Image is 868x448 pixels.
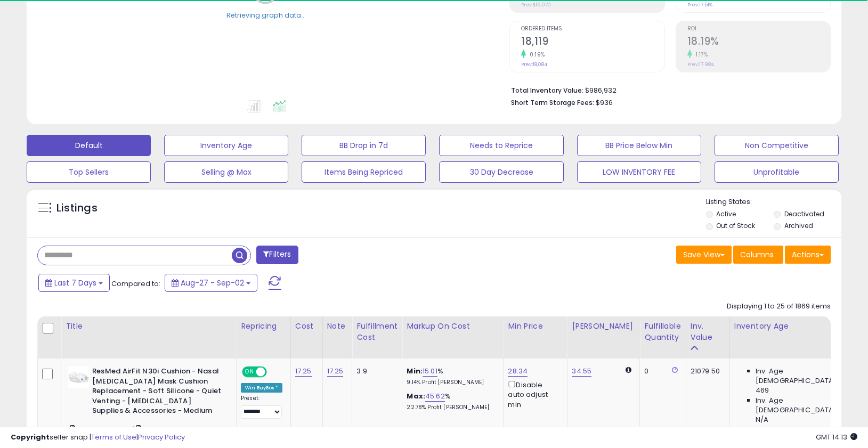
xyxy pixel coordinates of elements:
[356,366,394,376] div: 3.9
[423,366,437,377] a: 15.01
[734,321,857,332] div: Inventory Age
[407,379,495,386] p: 9.14% Profit [PERSON_NAME]
[644,321,681,343] div: Fulfillable Quantity
[521,26,664,32] span: Ordered Items
[740,249,774,260] span: Columns
[756,366,853,386] span: Inv. Age [DEMOGRAPHIC_DATA]:
[572,366,591,377] a: 34.55
[756,396,853,415] span: Inv. Age [DEMOGRAPHIC_DATA]:
[577,161,701,183] button: LOW INVENTORY FEE
[265,368,282,377] span: OFF
[596,97,613,108] span: $936
[692,51,708,59] small: 1.17%
[521,2,551,8] small: Prev: $19,070
[54,278,96,288] span: Last 7 Days
[256,246,298,264] button: Filters
[407,366,495,386] div: %
[715,161,839,183] button: Unprofitable
[11,433,185,443] div: seller snap | |
[181,278,244,288] span: Aug-27 - Sep-02
[241,383,282,393] div: Win BuyBox *
[727,302,831,312] div: Displaying 1 to 25 of 1869 items
[511,86,583,95] b: Total Inventory Value:
[706,197,841,207] p: Listing States:
[508,379,559,410] div: Disable auto adjust min
[295,321,318,332] div: Cost
[92,366,222,419] b: ResMed AirFit N30i Cushion - Nasal [MEDICAL_DATA] Mask Cushion Replacement - Soft Silicone - Quie...
[91,432,136,442] a: Terms of Use
[511,98,594,107] b: Short Term Storage Fees:
[521,35,664,50] h2: 18,119
[241,395,282,419] div: Preset:
[27,135,151,156] button: Default
[407,392,495,411] div: %
[327,321,348,332] div: Note
[691,366,721,376] div: 21079.50
[439,161,563,183] button: 30 Day Decrease
[572,321,635,332] div: [PERSON_NAME]
[644,366,677,376] div: 0
[407,404,495,411] p: 22.78% Profit [PERSON_NAME]
[733,246,783,264] button: Columns
[687,2,712,8] small: Prev: 17.51%
[295,366,312,377] a: 17.25
[577,135,701,156] button: BB Price Below Min
[716,221,755,230] label: Out of Stock
[785,246,831,264] button: Actions
[691,321,725,343] div: Inv. value
[226,10,304,20] div: Retrieving graph data..
[687,35,830,50] h2: 18.19%
[716,209,736,218] label: Active
[27,161,151,183] button: Top Sellers
[243,368,256,377] span: ON
[816,432,857,442] span: 2025-09-10 14:13 GMT
[241,321,286,332] div: Repricing
[56,201,98,216] h5: Listings
[508,366,528,377] a: 28.34
[356,321,398,343] div: Fulfillment Cost
[138,432,185,442] a: Privacy Policy
[407,366,423,376] b: Min:
[508,321,563,332] div: Min Price
[715,135,839,156] button: Non Competitive
[11,432,50,442] strong: Copyright
[164,161,288,183] button: Selling @ Max
[165,274,257,292] button: Aug-27 - Sep-02
[521,61,547,68] small: Prev: 18,084
[302,161,426,183] button: Items Being Repriced
[68,366,90,388] img: 31xL5YPBlYL._SL40_.jpg
[511,83,823,96] li: $986,932
[687,26,830,32] span: ROI
[402,316,504,359] th: The percentage added to the cost of goods (COGS) that forms the calculator for Min & Max prices.
[687,61,714,68] small: Prev: 17.98%
[756,415,768,425] span: N/A
[327,366,344,377] a: 17.25
[164,135,288,156] button: Inventory Age
[756,386,769,395] span: 469
[439,135,563,156] button: Needs to Reprice
[111,279,160,289] span: Compared to:
[676,246,732,264] button: Save View
[66,321,232,332] div: Title
[425,391,445,402] a: 45.62
[784,209,824,218] label: Deactivated
[407,391,425,401] b: Max:
[407,321,499,332] div: Markup on Cost
[526,51,545,59] small: 0.19%
[38,274,110,292] button: Last 7 Days
[784,221,813,230] label: Archived
[302,135,426,156] button: BB Drop in 7d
